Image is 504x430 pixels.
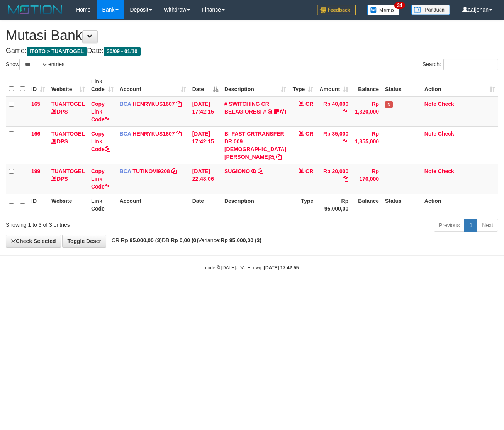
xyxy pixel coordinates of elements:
[171,168,177,174] a: Copy TUTINOVI9208 to clipboard
[464,219,477,232] a: 1
[316,194,351,216] th: Rp 95.000,00
[132,168,170,174] a: TUTINOVI9208
[305,131,313,137] span: CR
[421,75,498,97] th: Action: activate to sort column ascending
[343,109,348,115] a: Copy Rp 40,000 to clipboard
[108,237,261,243] span: CR: DB: Variance:
[351,75,382,97] th: Balance
[438,101,454,107] a: Check
[6,47,498,55] h4: Game: Date:
[221,75,289,97] th: Description: activate to sort column ascending
[28,194,48,216] th: ID
[6,235,61,248] a: Check Selected
[424,131,436,137] a: Note
[88,75,117,97] th: Link Code: activate to sort column ascending
[477,219,498,232] a: Next
[221,126,289,164] td: BI-FAST CRTRANSFER DR 009 [DEMOGRAPHIC_DATA][PERSON_NAME]
[62,235,106,248] a: Toggle Descr
[289,194,316,216] th: Type
[424,101,436,107] a: Note
[48,126,88,164] td: DPS
[317,5,356,15] img: Feedback.jpg
[31,101,40,107] span: 165
[289,75,316,97] th: Type: activate to sort column ascending
[423,59,498,70] label: Search:
[117,75,189,97] th: Account: activate to sort column ascending
[91,131,110,152] a: Copy Link Code
[221,194,289,216] th: Description
[120,131,131,137] span: BCA
[224,101,269,115] a: # SWITCHING CR BELAGIORESI #
[31,131,40,137] span: 166
[51,101,85,107] a: TUANTOGEL
[394,2,405,9] span: 34
[132,131,175,137] a: HENRYKUS1607
[48,164,88,194] td: DPS
[27,47,87,56] span: ITOTO > TUANTOGEL
[280,109,286,115] a: Copy # SWITCHING CR BELAGIORESI # to clipboard
[104,47,141,56] span: 30/09 - 01/10
[221,237,261,243] strong: Rp 95.000,00 (3)
[438,131,454,137] a: Check
[189,126,221,164] td: [DATE] 17:42:15
[316,75,351,97] th: Amount: activate to sort column ascending
[443,59,498,70] input: Search:
[91,168,110,190] a: Copy Link Code
[305,101,313,107] span: CR
[421,194,498,216] th: Action
[411,5,450,15] img: panduan.png
[6,4,64,15] img: MOTION_logo.png
[48,194,88,216] th: Website
[121,237,162,243] strong: Rp 95.000,00 (3)
[120,101,131,107] span: BCA
[176,131,182,137] a: Copy HENRYKUS1607 to clipboard
[382,194,421,216] th: Status
[189,194,221,216] th: Date
[132,101,175,107] a: HENRYKUS1607
[6,218,204,229] div: Showing 1 to 3 of 3 entries
[31,168,40,174] span: 199
[88,194,117,216] th: Link Code
[343,176,348,182] a: Copy Rp 20,000 to clipboard
[343,138,348,144] a: Copy Rp 35,000 to clipboard
[258,168,263,174] a: Copy SUGIONO to clipboard
[171,237,198,243] strong: Rp 0,00 (0)
[438,168,454,174] a: Check
[424,168,436,174] a: Note
[117,194,189,216] th: Account
[189,97,221,127] td: [DATE] 17:42:15
[6,59,64,70] label: Show entries
[305,168,313,174] span: CR
[205,265,299,270] small: code © [DATE]-[DATE] dwg |
[48,75,88,97] th: Website: activate to sort column ascending
[316,164,351,194] td: Rp 20,000
[176,101,182,107] a: Copy HENRYKUS1607 to clipboard
[6,28,498,43] h1: Mutasi Bank
[367,5,400,15] img: Button%20Memo.svg
[276,154,282,160] a: Copy BI-FAST CRTRANSFER DR 009 MUHAMMAD FURKAN to clipboard
[189,164,221,194] td: [DATE] 22:48:06
[48,97,88,127] td: DPS
[19,59,48,70] select: Showentries
[264,265,299,270] strong: [DATE] 17:42:55
[51,168,85,174] a: TUANTOGEL
[91,101,110,122] a: Copy Link Code
[28,75,48,97] th: ID: activate to sort column ascending
[351,97,382,127] td: Rp 1,320,000
[189,75,221,97] th: Date: activate to sort column descending
[351,194,382,216] th: Balance
[224,168,250,174] a: SUGIONO
[316,126,351,164] td: Rp 35,000
[382,75,421,97] th: Status
[351,126,382,164] td: Rp 1,355,000
[316,97,351,127] td: Rp 40,000
[351,164,382,194] td: Rp 170,000
[385,101,393,108] span: Has Note
[120,168,131,174] span: BCA
[51,131,85,137] a: TUANTOGEL
[434,219,465,232] a: Previous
